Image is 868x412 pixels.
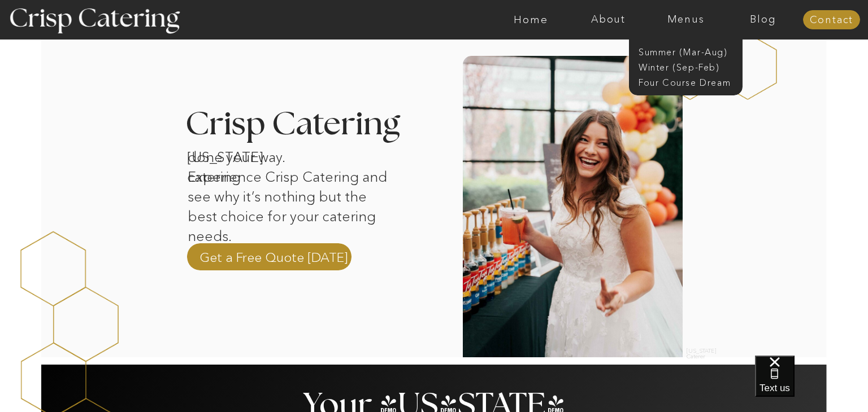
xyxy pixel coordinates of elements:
h2: Your [US_STATE] Caterer [301,389,567,411]
a: Get a Free Quote [DATE] [199,248,348,265]
h1: [US_STATE] catering [187,147,305,162]
a: Menus [647,14,724,25]
h3: Crisp Catering [185,108,429,142]
a: Contact [803,15,860,26]
a: Home [492,14,570,25]
a: Four Course Dream [639,76,740,87]
a: About [570,14,647,25]
h2: [US_STATE] Caterer [687,348,722,354]
iframe: podium webchat widget bubble [755,356,868,412]
a: Summer (Mar-Aug) [639,46,740,56]
a: Winter (Sep-Feb) [639,61,731,72]
a: Blog [724,14,802,25]
p: done your way. Experience Crisp Catering and see why it’s nothing but the best choice for your ca... [188,147,394,219]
